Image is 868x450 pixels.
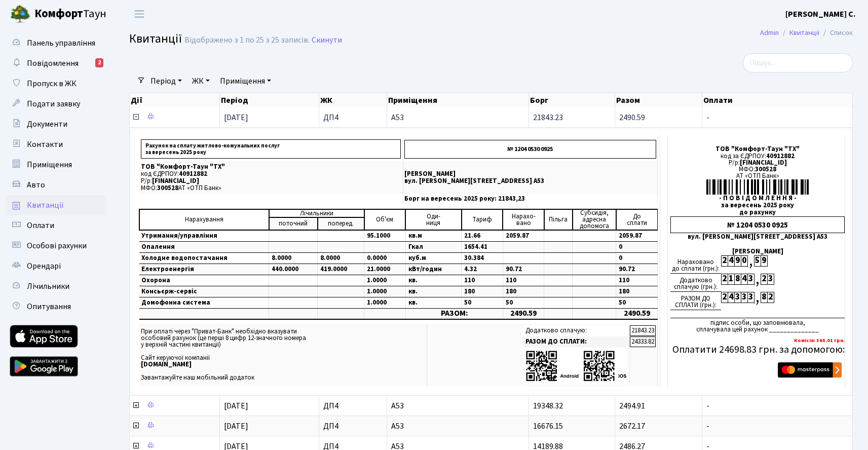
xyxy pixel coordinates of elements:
p: вул. [PERSON_NAME][STREET_ADDRESS] А53 [404,178,656,184]
span: 21843.23 [533,112,563,123]
td: 180 [503,286,544,297]
span: 2490.59 [619,112,645,123]
td: Субсидія, адресна допомога [573,209,616,230]
span: Повідомлення [27,58,79,69]
span: 40912882 [766,152,795,161]
a: [PERSON_NAME] С. [785,8,856,20]
div: 8 [761,292,767,303]
td: 50 [503,297,544,309]
a: Пропуск в ЖК [5,73,106,94]
img: apps-qrcodes.png [525,350,627,383]
td: При оплаті через "Приват-Банк" необхідно вказувати особовий рахунок (це перші 8 цифр 12-значного ... [139,324,427,386]
td: 1654.41 [462,242,503,253]
a: Панель управління [5,33,106,53]
td: 24333.82 [630,336,656,347]
td: 90.72 [503,264,544,275]
li: Список [819,27,853,39]
td: Об'єм [364,209,406,230]
span: - [706,422,848,430]
td: 21.0000 [364,264,406,275]
td: 4.32 [462,264,503,275]
span: Приміщення [27,159,72,170]
b: Комісія: 365.01 грн. [794,336,845,344]
td: 50 [462,297,503,309]
td: 2490.59 [503,309,544,319]
td: Нарахо- вано [503,209,544,230]
td: кв. [405,297,461,309]
td: РАЗОМ ДО СПЛАТИ: [523,336,629,347]
p: ТОВ "Комфорт-Таун "ТХ" [141,164,401,170]
a: Квитанції [789,27,819,38]
th: Оплати [702,93,853,107]
td: 21.66 [462,230,503,242]
a: Приміщення [216,72,275,90]
td: Охорона [139,275,269,286]
a: Подати заявку [5,94,106,114]
b: [PERSON_NAME] С. [785,9,856,20]
div: 8 [734,274,741,285]
a: Орендарі [5,256,106,276]
div: , [754,274,761,285]
a: Оплати [5,215,106,236]
span: Лічильники [27,281,69,292]
div: 0 [741,255,747,267]
td: поточний [269,217,318,230]
div: 2 [721,255,728,267]
span: Оплати [27,220,54,231]
a: Особові рахунки [5,236,106,256]
span: 300528 [157,183,178,193]
th: Борг [529,93,615,107]
div: - П О В І Д О М Л Е Н Н Я - [670,195,845,202]
div: 2 [721,274,728,285]
div: 3 [741,292,747,303]
div: 2 [721,292,728,303]
td: поперед. [318,217,364,230]
span: А53 [391,422,524,430]
div: 9 [761,255,767,267]
td: РАЗОМ: [405,309,503,319]
td: 1.0000 [364,275,406,286]
div: 4 [728,292,734,303]
p: Р/р: [141,178,401,184]
td: 8.0000 [269,253,318,264]
span: А53 [391,402,524,410]
a: Опитування [5,296,106,317]
div: № 1204 0530 0925 [670,216,845,233]
span: [DATE] [224,400,248,411]
div: 1 [728,274,734,285]
th: Дії [130,93,220,107]
p: № 1204 0530 0925 [404,140,656,159]
td: кВт/годин [405,264,461,275]
div: 4 [728,255,734,267]
div: 2 [761,274,767,285]
a: Документи [5,114,106,134]
div: код за ЄДРПОУ: [670,153,845,160]
span: Орендарі [27,260,61,272]
div: [PERSON_NAME] [670,248,845,255]
span: Авто [27,179,45,191]
td: Додатково сплачую: [523,325,629,336]
td: Пільга [544,209,573,230]
div: ТОВ "Комфорт-Таун "ТХ" [670,146,845,153]
span: Особові рахунки [27,240,87,251]
span: 2494.91 [619,400,645,411]
div: підпис особи, що заповнювала, сплачувала цей рахунок ______________ [670,318,845,333]
td: 1.0000 [364,297,406,309]
p: код ЄДРПОУ: [141,171,401,177]
span: [DATE] [224,112,248,123]
td: Холодне водопостачання [139,253,269,264]
div: 3 [747,292,754,303]
h5: Оплатити 24698.83 грн. за допомогою: [670,344,845,356]
span: 40912882 [179,169,207,178]
a: Період [146,72,186,90]
b: Комфорт [34,6,83,22]
button: Переключити навігацію [127,6,152,22]
td: Нарахування [139,209,269,230]
div: Р/р: [670,160,845,166]
td: 2490.59 [616,309,658,319]
th: Приміщення [387,93,529,107]
div: 3 [767,274,774,285]
span: 16676.15 [533,421,563,432]
a: Admin [760,27,779,38]
span: 19348.32 [533,400,563,411]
